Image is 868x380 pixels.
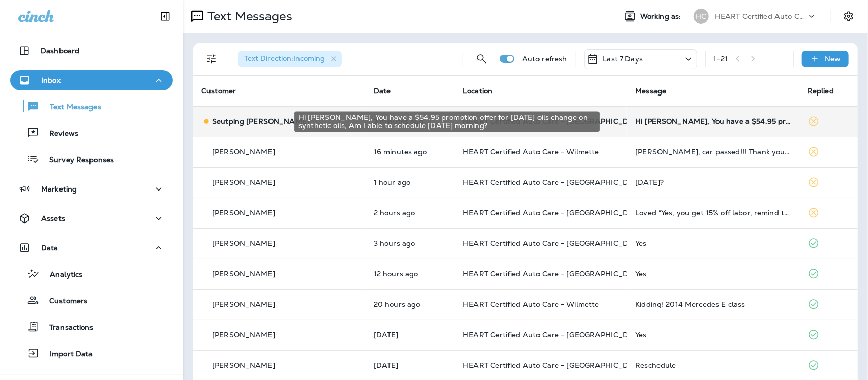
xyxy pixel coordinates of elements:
[635,361,791,369] div: Reschedule
[374,239,447,247] p: Aug 28, 2025 09:10 AM
[640,12,683,21] span: Working as:
[41,76,61,84] p: Inbox
[374,148,447,156] p: Aug 28, 2025 12:15 PM
[151,6,179,26] button: Collapse Sidebar
[212,178,275,186] p: [PERSON_NAME]
[41,47,79,55] p: Dashboard
[238,51,342,67] div: Text Direction:Incoming
[10,316,173,337] button: Transactions
[41,214,65,223] p: Assets
[463,147,600,156] span: HEART Certified Auto Care - Wilmette
[201,86,236,96] span: Customer
[825,55,841,63] p: New
[635,300,791,308] div: Kidding! 2014 Mercedes E class
[212,209,275,217] p: [PERSON_NAME]
[522,55,567,63] p: Auto refresh
[635,270,791,278] div: Yes
[374,209,447,217] p: Aug 28, 2025 10:26 AM
[635,239,791,247] div: Yes
[463,86,493,96] span: Location
[694,9,709,24] div: HC
[39,155,114,165] p: Survey Responses
[374,270,447,278] p: Aug 27, 2025 11:32 PM
[39,323,94,333] p: Transactions
[635,148,791,156] div: Armando, car passed!!! Thank you. Have a great weekend!
[10,342,173,364] button: Import Data
[10,41,173,61] button: Dashboard
[212,239,275,247] p: [PERSON_NAME]
[840,7,858,25] button: Settings
[374,361,447,369] p: Aug 27, 2025 09:23 AM
[39,297,87,306] p: Customers
[40,270,82,280] p: Analytics
[603,55,643,63] p: Last 7 Days
[212,331,275,339] p: [PERSON_NAME]
[374,331,447,339] p: Aug 27, 2025 09:46 AM
[463,300,600,309] span: HEART Certified Auto Care - Wilmette
[212,148,275,156] p: [PERSON_NAME]
[41,185,77,193] p: Marketing
[212,270,275,278] p: [PERSON_NAME]
[212,117,309,125] p: Seutping [PERSON_NAME]
[715,12,806,20] p: HEART Certified Auto Care
[40,103,101,112] p: Text Messages
[463,330,646,339] span: HEART Certified Auto Care - [GEOGRAPHIC_DATA]
[10,179,173,199] button: Marketing
[463,239,646,248] span: HEART Certified Auto Care - [GEOGRAPHIC_DATA]
[212,300,275,308] p: [PERSON_NAME]
[10,290,173,311] button: Customers
[463,361,646,370] span: HEART Certified Auto Care - [GEOGRAPHIC_DATA]
[635,117,791,125] div: Hi Kieesha, You have a $54.95 promotion offer for Labor Day oils change on synthetic oils, Am I a...
[41,244,58,252] p: Data
[10,70,173,90] button: Inbox
[807,86,834,96] span: Replied
[463,269,646,278] span: HEART Certified Auto Care - [GEOGRAPHIC_DATA]
[10,96,173,117] button: Text Messages
[244,54,325,63] span: Text Direction : Incoming
[10,263,173,284] button: Analytics
[294,112,600,132] div: Hi [PERSON_NAME], You have a $54.95 promotion offer for [DATE] oils change on synthetic oils, Am ...
[463,208,646,217] span: HEART Certified Auto Care - [GEOGRAPHIC_DATA]
[212,361,275,369] p: [PERSON_NAME]
[714,55,728,63] div: 1 - 21
[635,178,791,186] div: Today?
[10,122,173,143] button: Reviews
[201,49,222,69] button: Filters
[10,148,173,170] button: Survey Responses
[203,9,292,24] p: Text Messages
[374,300,447,308] p: Aug 27, 2025 04:28 PM
[374,178,447,186] p: Aug 28, 2025 11:20 AM
[10,238,173,258] button: Data
[40,350,93,359] p: Import Data
[635,86,666,96] span: Message
[635,331,791,339] div: Yes
[374,86,391,96] span: Date
[635,209,791,217] div: Loved “Yes, you get 15% off labor, remind the team when you check in on the 15th. You would pay w...
[39,129,78,139] p: Reviews
[10,208,173,229] button: Assets
[463,178,646,187] span: HEART Certified Auto Care - [GEOGRAPHIC_DATA]
[471,49,492,69] button: Search Messages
